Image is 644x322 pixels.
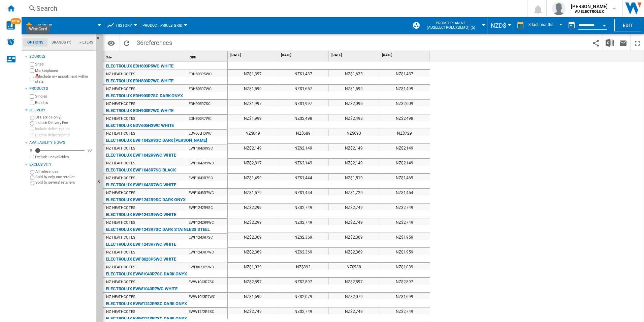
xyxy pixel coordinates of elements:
[228,159,278,166] div: NZ$2,817
[29,162,93,167] div: Exclusivity
[104,51,187,61] div: Sort None
[36,4,509,13] div: Search
[228,248,278,255] div: NZ$2,369
[106,55,111,59] span: Site
[329,100,379,106] div: NZ$2,099
[228,100,278,106] div: NZ$1,997
[30,133,34,137] input: Display delivery price
[491,17,510,34] button: NZD$
[28,148,34,153] div: 0
[187,219,227,225] div: EWF1242R9WC
[30,170,34,175] input: All references
[379,70,430,77] div: NZ$1,437
[575,9,604,14] b: AU ELECTROLUX
[106,17,135,34] div: History
[47,38,75,47] md-tab-item: Brands (*)
[329,114,379,121] div: NZ$2,498
[35,133,93,138] label: Display delivery price
[187,174,227,181] div: EWF1043R7SC
[106,101,135,107] div: NZ HEATHCOTES
[35,68,93,73] label: Marketplaces
[278,159,328,166] div: NZ$2,149
[106,285,178,293] div: ELECTROLUX EWW1043R7WC WHITE
[421,21,480,30] span: Promo Plan NZ (auselectroluxdemo) (5)
[120,35,133,51] button: Reload
[329,263,379,270] div: NZ$988
[30,155,34,159] input: Display delivery price
[281,53,327,57] span: [DATE]
[35,100,93,105] label: Bundles
[35,74,93,84] label: Include my assortment within stats
[229,51,278,59] div: [DATE]
[106,136,207,144] div: ELECTROLUX EWF1042R9SC DARK [PERSON_NAME]
[330,51,379,59] div: [DATE]
[412,17,484,34] div: Promo Plan NZ (auselectroluxdemo) (5)
[35,62,93,67] label: Sites
[228,204,278,210] div: NZ$2,299
[106,190,135,196] div: NZ HEATHCOTES
[23,38,47,47] md-tab-item: Options
[379,293,430,299] div: NZ$1,699
[329,70,379,77] div: NZ$1,633
[228,174,278,181] div: NZ$1,499
[35,126,93,131] label: Include delivery price
[228,85,278,91] div: NZ$1,599
[491,22,506,29] span: NZD$
[614,19,641,31] button: Edit
[187,70,227,77] div: EDH803P5WC
[379,307,430,314] div: NZ$2,749
[228,129,278,136] div: NZ$649
[228,189,278,195] div: NZ$1,579
[228,307,278,314] div: NZ$2,749
[187,130,227,136] div: EDV605H3WC
[187,144,227,151] div: EWF1042R9SC
[278,70,328,77] div: NZ$1,437
[36,17,59,34] button: Laundry
[7,38,15,46] img: alerts-logo.svg
[278,204,328,210] div: NZ$2,749
[329,204,379,210] div: NZ$2,749
[228,263,278,270] div: NZ$1,039
[228,233,278,240] div: NZ$2,369
[30,75,34,83] input: Include my assortment within stats
[187,115,227,122] div: EDH903R7WC
[190,55,196,59] span: SKU
[379,189,430,195] div: NZ$1,454
[382,53,428,57] span: [DATE]
[329,189,379,195] div: NZ$1,729
[329,85,379,91] div: NZ$1,599
[106,115,135,122] div: NZ HEATHCOTES
[29,86,93,91] div: Products
[278,114,328,121] div: NZ$2,498
[280,51,328,59] div: [DATE]
[106,151,176,159] div: ELECTROLUX EWF1042R9WC WHITE
[329,248,379,255] div: NZ$2,369
[86,148,93,153] div: 90
[278,189,328,195] div: NZ$1,444
[106,270,187,278] div: ELECTROLUX EWW1043R7SC DARK ONYX
[133,35,175,49] span: 36
[187,248,227,255] div: EWF1243R7WC
[379,204,430,210] div: NZ$2,749
[278,144,328,151] div: NZ$2,149
[29,108,93,113] div: Delivery
[106,225,210,234] div: ELECTROLUX EWF1243R7SC DARK STAINLESS STEEL
[528,22,553,27] div: 3 last months
[106,107,173,115] div: ELECTROLUX EDH903R7WC WHITE
[106,86,135,92] div: NZ HEATHCOTES
[143,39,172,46] span: references
[329,293,379,299] div: NZ$2,079
[106,122,174,130] div: ELECTROLUX EDV605H3WC WHITE
[29,140,93,145] div: Availability 5 Days
[187,263,227,270] div: EWF8023P5WC
[603,35,616,51] button: Download in Excel
[187,85,227,92] div: EDH803R7WC
[106,62,173,70] div: ELECTROLUX EDH803P5WC WHITE
[187,159,227,166] div: EWF1042R9WC
[106,211,176,219] div: ELECTROLUX EWF1242R9WC WHITE
[106,71,135,78] div: NZ HEATHCOTES
[10,18,21,24] span: NEW
[329,307,379,314] div: NZ$2,749
[379,174,430,181] div: NZ$1,469
[278,263,328,270] div: NZ$892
